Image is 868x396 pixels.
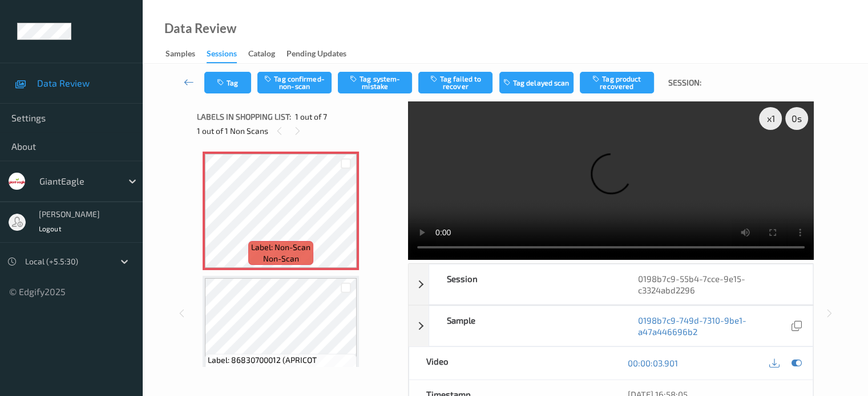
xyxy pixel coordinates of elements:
div: Pending Updates [286,48,346,62]
div: Catalog [248,48,275,62]
div: Video [409,347,611,379]
div: Session [429,264,621,304]
div: Session0198b7c9-55b4-7cce-9e15-c3324abd2296 [409,264,813,305]
a: 00:00:03.901 [628,357,678,369]
span: Label: 86830700012 (APRICOT HAZELNUT ) [208,354,354,377]
div: x 1 [759,107,782,130]
a: Samples [165,46,207,62]
button: Tag product recovered [580,72,654,93]
button: Tag delayed scan [499,72,574,93]
a: 0198b7c9-749d-7310-9be1-a47a446696b2 [638,315,789,337]
a: Catalog [248,46,286,62]
button: Tag [204,72,251,93]
div: Data Review [164,23,236,34]
a: Pending Updates [286,46,358,62]
div: Samples [165,48,195,62]
span: Label: Non-Scan [251,242,310,253]
div: 0 s [785,107,808,130]
span: 1 out of 7 [295,111,327,123]
span: Session: [668,77,701,88]
div: Sample [429,306,621,346]
button: Tag system-mistake [338,72,412,93]
button: Tag confirmed-non-scan [257,72,332,93]
a: Sessions [207,46,248,63]
button: Tag failed to recover [418,72,492,93]
div: Sessions [207,48,237,63]
span: Labels in shopping list: [197,111,291,123]
div: Sample0198b7c9-749d-7310-9be1-a47a446696b2 [409,305,813,346]
div: 0198b7c9-55b4-7cce-9e15-c3324abd2296 [621,264,813,304]
div: 1 out of 1 Non Scans [197,124,400,138]
span: non-scan [263,253,299,264]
